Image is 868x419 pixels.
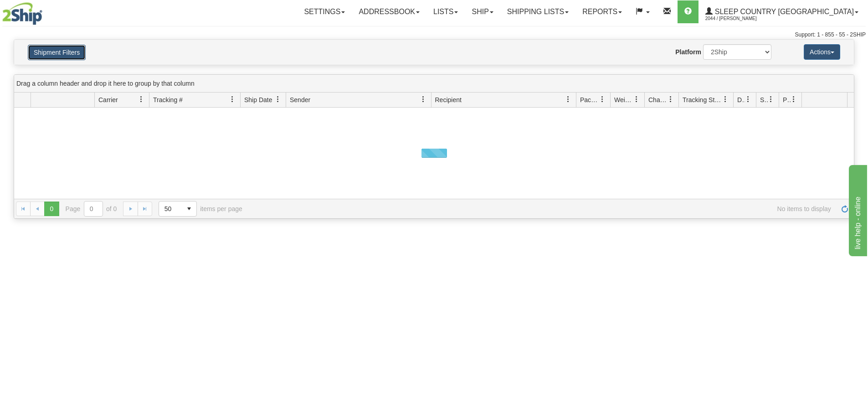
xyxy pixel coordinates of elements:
span: Sleep Country [GEOGRAPHIC_DATA] [713,8,854,16]
span: Sender [290,95,310,104]
span: No items to display [255,205,831,212]
a: Tracking Status filter column settings [718,92,733,107]
span: Page sizes drop down [159,201,197,217]
div: live help - online [7,5,84,16]
a: Addressbook [352,0,426,23]
a: Packages filter column settings [595,92,610,107]
a: Ship [465,0,500,23]
a: Recipient filter column settings [560,92,576,107]
span: Pickup Status [783,95,791,104]
a: Sender filter column settings [416,92,431,107]
span: Weight [614,95,633,104]
a: Pickup Status filter column settings [786,92,801,107]
span: Recipient [435,95,462,104]
a: Lists [426,0,465,23]
a: Weight filter column settings [629,92,644,107]
img: logo2044.jpg [2,2,42,25]
a: Carrier filter column settings [134,92,149,107]
a: Delivery Status filter column settings [740,92,756,107]
span: select [182,202,196,216]
span: Charge [648,95,668,104]
button: Shipment Filters [28,45,86,60]
iframe: chat widget [847,163,867,256]
span: Shipment Issues [760,95,768,104]
a: Ship Date filter column settings [270,92,286,107]
a: Reports [575,0,629,23]
span: Tracking Status [683,95,722,104]
span: items per page [159,201,242,217]
a: Sleep Country [GEOGRAPHIC_DATA] 2044 / [PERSON_NAME] [699,0,865,23]
span: Ship Date [244,95,272,104]
button: Actions [804,44,840,60]
span: Tracking # [153,95,183,104]
span: Page 0 [44,202,59,216]
a: Settings [297,0,352,23]
a: Tracking # filter column settings [225,92,240,107]
span: 2044 / [PERSON_NAME] [705,14,774,23]
span: 50 [164,204,176,213]
div: Support: 1 - 855 - 55 - 2SHIP [2,31,866,39]
span: Carrier [98,95,118,104]
a: Charge filter column settings [663,92,678,107]
a: Shipping lists [500,0,575,23]
span: Packages [580,95,599,104]
span: Delivery Status [737,95,745,104]
a: Shipment Issues filter column settings [763,92,779,107]
a: Refresh [837,202,852,216]
label: Platform [675,47,701,57]
div: grid grouping header [14,75,854,93]
span: Page of 0 [66,201,117,217]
